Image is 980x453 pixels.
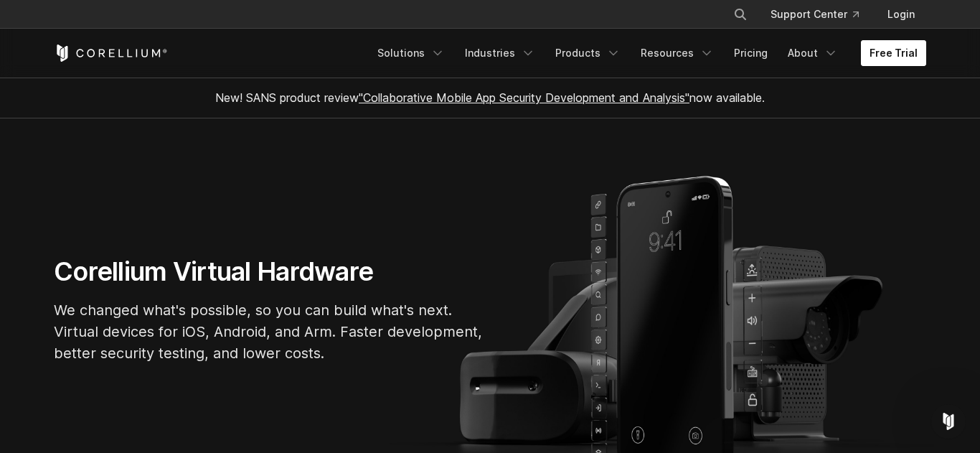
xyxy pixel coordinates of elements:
h1: Corellium Virtual Hardware [54,256,484,288]
a: Solutions [369,40,453,66]
iframe: Intercom live chat [931,404,966,439]
a: Login [876,1,926,27]
a: About [779,40,847,66]
a: "Collaborative Mobile App Security Development and Analysis" [359,90,689,105]
button: Search [727,1,753,27]
a: Corellium Home [54,45,168,62]
a: Support Center [759,1,870,27]
a: Free Trial [861,40,926,66]
a: Resources [632,40,722,66]
div: Navigation Menu [716,1,926,27]
p: We changed what's possible, so you can build what's next. Virtual devices for iOS, Android, and A... [54,299,484,364]
div: Navigation Menu [369,40,926,66]
span: New! SANS product review now available. [215,90,765,105]
a: Products [547,40,629,66]
a: Pricing [725,40,776,66]
a: Industries [456,40,544,66]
